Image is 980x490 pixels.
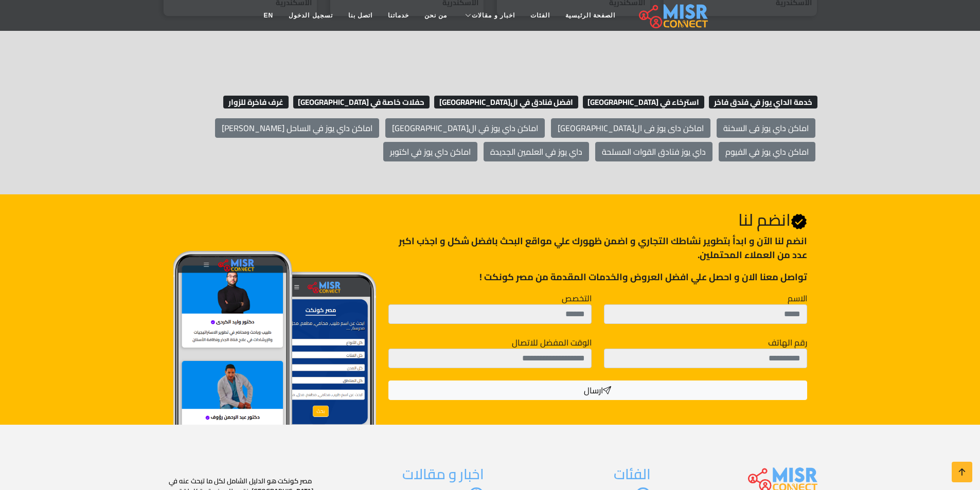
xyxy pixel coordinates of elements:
[388,270,807,284] p: تواصل معنا الان و احصل علي افضل العروض والخدمات المقدمة من مصر كونكت !
[223,96,289,109] span: غرف فاخرة للزوار
[380,6,417,25] a: خدماتنا
[717,118,815,138] a: اماكن داي يوز فى السخنة
[256,6,281,25] a: EN
[583,96,705,109] span: استرخاء في [GEOGRAPHIC_DATA]
[432,94,578,110] a: افضل فنادق في ال[GEOGRAPHIC_DATA]
[709,96,817,109] span: خدمة الداي يوز في فندق فاخر
[417,6,455,25] a: من نحن
[788,292,807,304] label: الاسم
[388,234,807,262] p: انضم لنا اﻵن و ابدأ بتطوير نشاطك التجاري و اضمن ظهورك علي مواقع البحث بافضل شكل و اجذب اكبر عدد م...
[580,94,705,110] a: استرخاء في [GEOGRAPHIC_DATA]
[434,96,578,109] span: افضل فنادق في ال[GEOGRAPHIC_DATA]
[719,142,815,161] a: اماكن داي يوز في الفيوم
[455,6,523,25] a: اخبار و مقالات
[484,142,589,161] a: داي يوز في العلمين الجديدة
[472,11,515,20] span: اخبار و مقالات
[173,251,377,441] img: Join Misr Connect
[383,142,477,161] a: اماكن داي يوز في اكتوبر
[388,210,807,230] h2: انضم لنا
[281,6,340,25] a: تسجيل الدخول
[215,118,379,138] a: اماكن داي يوز في الساحل [PERSON_NAME]
[562,292,592,304] label: التخصص
[551,118,710,138] a: اماكن داى يوز فى ال[GEOGRAPHIC_DATA]
[291,94,430,110] a: حفلات خاصة في [GEOGRAPHIC_DATA]
[221,94,289,110] a: غرف فاخرة للزوار
[388,380,807,400] button: ارسال
[385,118,545,138] a: اماكن داي يوز في ال[GEOGRAPHIC_DATA]
[523,6,558,25] a: الفئات
[496,466,651,483] h3: الفئات
[293,96,430,109] span: حفلات خاصة في [GEOGRAPHIC_DATA]
[791,213,807,230] svg: Verified account
[558,6,623,25] a: الصفحة الرئيسية
[341,6,380,25] a: اتصل بنا
[706,94,817,110] a: خدمة الداي يوز في فندق فاخر
[639,3,708,28] img: main.misr_connect
[512,336,592,349] label: الوقت المفضل للاتصال
[595,142,712,161] a: داي يوز فنادق القوات المسلحة
[330,466,484,483] h3: اخبار و مقالات
[768,336,807,349] label: رقم الهاتف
